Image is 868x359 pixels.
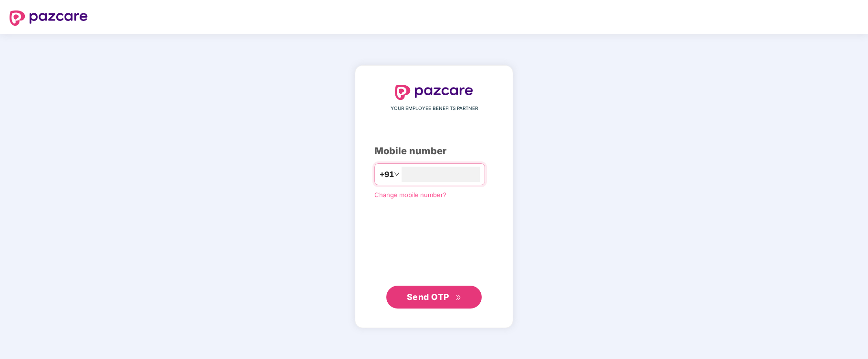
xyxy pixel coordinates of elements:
[374,191,446,199] a: Change mobile number?
[455,295,462,301] span: double-right
[10,10,88,26] img: logo
[391,105,478,112] span: YOUR EMPLOYEE BENEFITS PARTNER
[395,85,473,100] img: logo
[394,171,400,177] span: down
[386,286,482,309] button: Send OTPdouble-right
[374,144,494,159] div: Mobile number
[380,169,394,180] span: +91
[407,292,449,302] span: Send OTP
